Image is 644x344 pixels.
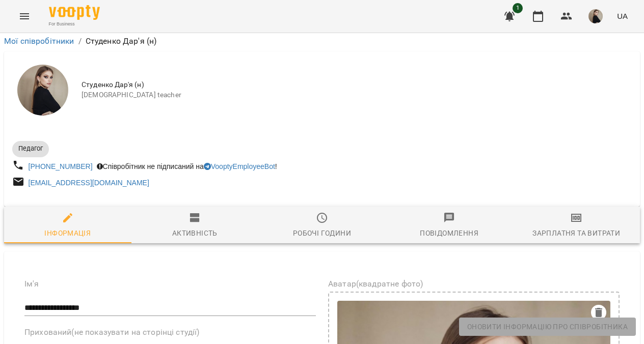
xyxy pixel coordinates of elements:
label: Ім'я [24,280,316,288]
a: Мої співробітники [4,36,74,46]
a: [PHONE_NUMBER] [29,162,93,170]
span: UA [617,11,628,21]
button: UA [613,7,632,25]
span: [DEMOGRAPHIC_DATA] teacher [82,90,632,100]
div: Інформація [44,227,91,239]
div: Активність [172,227,218,239]
nav: breadcrumb [4,35,640,47]
span: 1 [513,3,523,13]
img: Voopty Logo [49,5,100,20]
div: Робочі години [293,227,351,239]
div: Повідомлення [420,227,478,239]
span: For Business [49,21,100,27]
li: / [78,35,82,47]
div: Співробітник не підписаний на ! [95,159,279,174]
img: Студенко Дар'я (н) [17,65,68,116]
span: Студенко Дар'я (н) [82,80,632,90]
button: Menu [12,4,37,28]
label: Аватар(квадратне фото) [328,280,620,288]
span: Педагог [12,144,49,153]
p: Студенко Дар'я (н) [86,35,157,47]
img: 5e9a9518ec6e813dcf6359420b087dab.jpg [588,9,603,23]
div: Зарплатня та Витрати [532,227,620,239]
label: Прихований(не показувати на сторінці студії) [24,328,316,336]
a: VooptyEmployeeBot [204,162,275,170]
a: [EMAIL_ADDRESS][DOMAIN_NAME] [29,179,149,187]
